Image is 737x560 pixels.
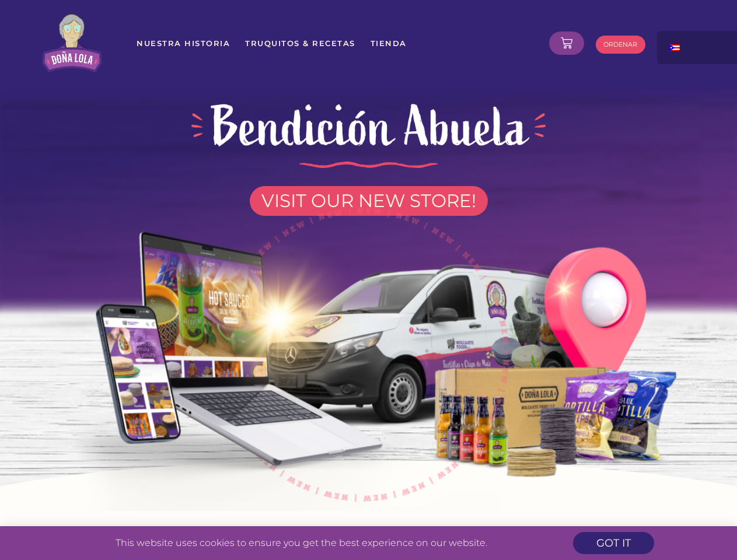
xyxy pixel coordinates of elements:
p: This website uses cookies to ensure you get the best experience on our website. [42,538,562,548]
img: Spanish [669,44,680,51]
nav: Menu [136,33,540,54]
a: ORDENAR [596,36,645,54]
a: Truquitos & Recetas [244,33,356,54]
a: Tienda [370,33,407,54]
a: got it [573,532,654,554]
img: divider [299,162,439,169]
span: ORDENAR [603,41,637,48]
span: got it [596,538,631,548]
a: Nuestra Historia [136,33,230,54]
